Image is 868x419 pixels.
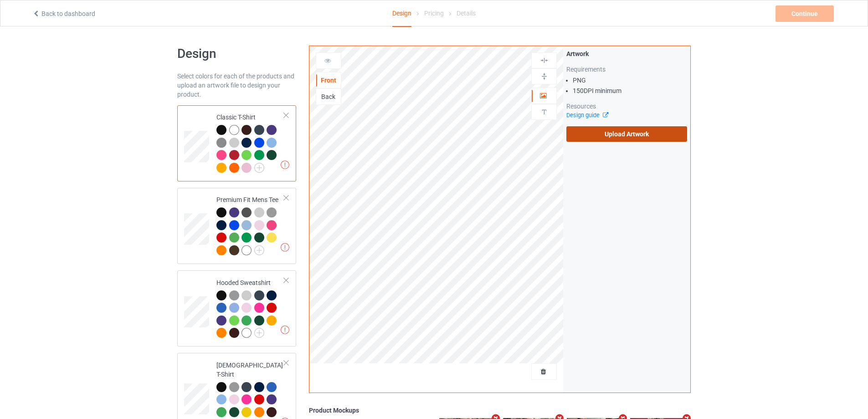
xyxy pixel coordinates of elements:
[177,270,296,347] div: Hooded Sweatshirt
[281,160,289,169] img: exclamation icon
[267,207,277,217] img: heather_texture.png
[573,76,687,85] li: PNG
[566,112,608,119] a: Design guide
[392,0,411,27] div: Design
[309,406,691,415] div: Product Mockups
[177,188,296,264] div: Premium Fit Mens Tee
[316,92,341,101] div: Back
[281,326,289,334] img: exclamation icon
[540,72,549,81] img: svg%3E%0A
[281,243,289,252] img: exclamation icon
[566,49,687,58] div: Artwork
[216,113,284,172] div: Classic T-Shirt
[424,0,444,26] div: Pricing
[177,72,296,99] div: Select colors for each of the products and upload an artwork file to design your product.
[177,46,296,62] h1: Design
[566,126,687,142] label: Upload Artwork
[316,76,341,85] div: Front
[254,328,264,338] img: svg+xml;base64,PD94bWwgdmVyc2lvbj0iMS4wIiBlbmNvZGluZz0iVVRGLTgiPz4KPHN2ZyB3aWR0aD0iMjJweCIgaGVpZ2...
[216,278,284,337] div: Hooded Sweatshirt
[540,56,549,65] img: svg%3E%0A
[573,86,687,95] li: 150 DPI minimum
[254,245,264,255] img: svg+xml;base64,PD94bWwgdmVyc2lvbj0iMS4wIiBlbmNvZGluZz0iVVRGLTgiPz4KPHN2ZyB3aWR0aD0iMjJweCIgaGVpZ2...
[216,195,284,254] div: Premium Fit Mens Tee
[254,163,264,173] img: svg+xml;base64,PD94bWwgdmVyc2lvbj0iMS4wIiBlbmNvZGluZz0iVVRGLTgiPz4KPHN2ZyB3aWR0aD0iMjJweCIgaGVpZ2...
[566,102,687,111] div: Resources
[216,138,226,148] img: heather_texture.png
[177,105,296,181] div: Classic T-Shirt
[457,0,476,26] div: Details
[540,108,549,116] img: svg%3E%0A
[566,65,687,74] div: Requirements
[32,10,95,17] a: Back to dashboard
